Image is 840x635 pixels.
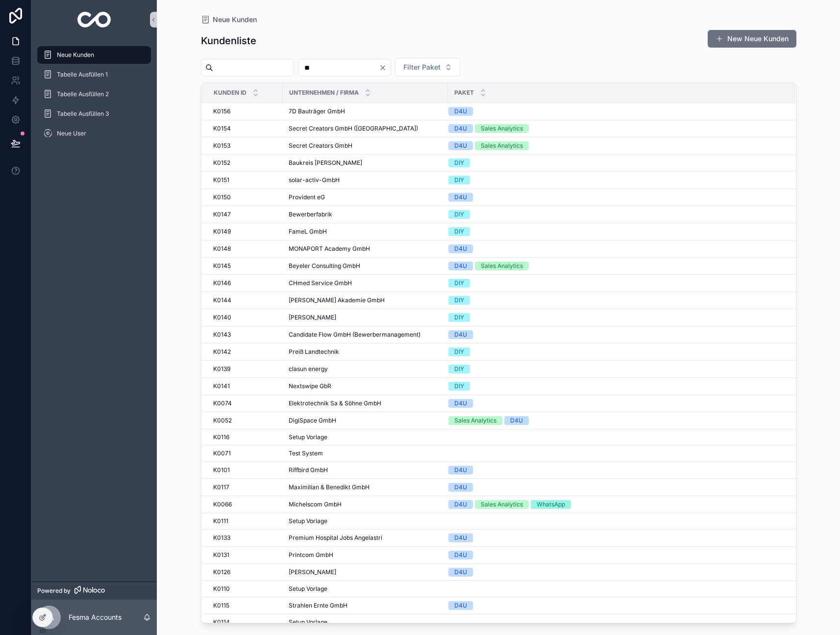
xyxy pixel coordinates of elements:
[454,551,467,559] div: D4U
[213,433,229,441] span: K0116
[289,125,418,132] span: Secret Creators GmbH ([GEOGRAPHIC_DATA])
[448,382,783,391] a: DIY
[213,159,230,167] span: K0152
[448,466,783,475] a: D4U
[214,89,247,97] span: Kunden ID
[213,450,231,457] span: K0071
[213,176,277,184] a: K0151
[213,501,277,508] a: K0066
[448,176,783,185] a: DIY
[289,176,442,184] a: solar-activ-GmbH
[213,107,277,115] a: K0156
[289,466,442,474] a: Riffbird GmbH
[289,211,332,218] span: Bewerberfabrik
[213,551,229,559] span: K0131
[213,534,230,542] span: K0133
[289,89,359,97] span: Unternehmen / Firma
[213,262,277,270] a: K0145
[289,551,442,559] a: Printcom GmbH
[448,124,783,133] a: D4USales Analytics
[289,279,352,287] span: CHmed Service GmbH
[454,568,467,577] div: D4U
[57,130,86,137] span: Neue User
[448,330,783,339] a: D4U
[213,314,231,321] span: K0140
[289,296,442,304] a: [PERSON_NAME] Akademie GmbH
[289,331,442,339] a: Candidate Flow GmbH (Bewerbermanagement)
[448,141,783,150] a: D4USales Analytics
[448,313,783,322] a: DIY
[289,176,340,184] span: solar-activ-GmbH
[454,466,467,475] div: D4U
[289,245,370,253] span: MONAPORT Academy GmbH
[403,62,441,72] span: Filter Paket
[213,417,277,424] a: K0052
[454,124,467,133] div: D4U
[289,433,327,441] span: Setup Vorlage
[448,159,783,167] a: DIY
[37,587,71,595] span: Powered by
[289,534,442,542] a: Premium Hospital Jobs Angelastri
[213,125,231,132] span: K0154
[201,34,256,48] h1: Kundenliste
[289,159,362,167] span: Baukreis [PERSON_NAME]
[213,618,277,626] a: K0114
[448,244,783,253] a: D4U
[37,85,151,103] a: Tabelle Ausfüllen 2
[289,618,442,626] a: Setup Vorlage
[289,399,442,407] a: Elektrotechnik Sa & Söhne GmbH
[213,382,230,390] span: K0141
[454,416,496,425] div: Sales Analytics
[213,517,228,525] span: K0111
[213,568,277,576] a: K0126
[454,483,467,492] div: D4U
[289,107,442,115] a: 7D Bauträger GmbH
[289,417,442,424] a: DigiSpace GmbH
[448,500,783,509] a: D4USales AnalyticsWhatsApp
[448,533,783,542] a: D4U
[289,314,336,321] span: [PERSON_NAME]
[213,534,277,542] a: K0133
[448,347,783,356] a: DIY
[37,66,151,83] a: Tabelle Ausfüllen 1
[213,193,277,201] a: K0150
[454,176,464,185] div: DIY
[289,193,325,201] span: Provident eG
[289,417,336,424] span: DigiSpace GmbH
[213,107,230,115] span: K0156
[213,348,231,356] span: K0142
[289,107,345,115] span: 7D Bauträger GmbH
[289,602,442,609] a: Strahlen Ernte GmbH
[454,500,467,509] div: D4U
[454,262,467,270] div: D4U
[448,107,783,116] a: D4U
[448,210,783,219] a: DIY
[448,365,783,373] a: DIY
[213,296,277,304] a: K0144
[289,517,327,525] span: Setup Vorlage
[213,142,230,150] span: K0153
[289,551,333,559] span: Printcom GmbH
[213,365,230,373] span: K0139
[289,433,442,441] a: Setup Vorlage
[289,331,420,339] span: Candidate Flow GmbH (Bewerbermanagement)
[454,107,467,116] div: D4U
[31,582,157,600] a: Powered by
[448,193,783,202] a: D4U
[213,517,277,525] a: K0111
[289,262,442,270] a: Beyeler Consulting GmbH
[289,466,328,474] span: Riffbird GmbH
[448,416,783,425] a: Sales AnalyticsD4U
[454,365,464,373] div: DIY
[454,141,467,150] div: D4U
[289,501,442,508] a: Michelscom GmbH
[213,585,277,593] a: K0110
[213,602,229,609] span: K0115
[448,296,783,305] a: DIY
[213,551,277,559] a: K0131
[213,618,230,626] span: K0114
[37,105,151,123] a: Tabelle Ausfüllen 3
[454,330,467,339] div: D4U
[289,228,327,236] span: FameL GmbH
[289,262,360,270] span: Beyeler Consulting GmbH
